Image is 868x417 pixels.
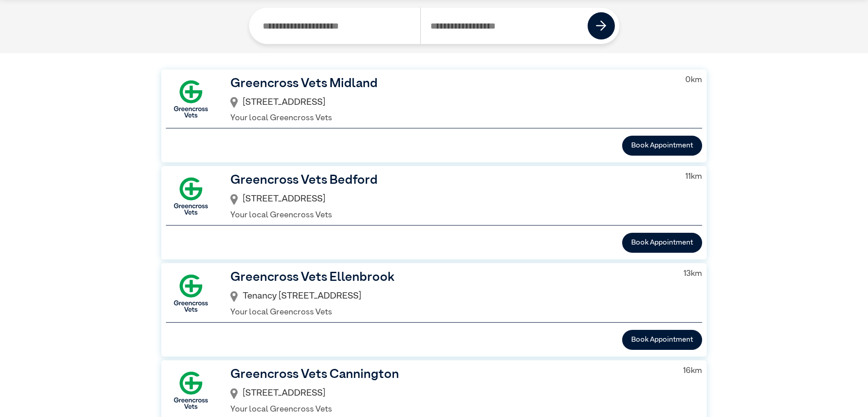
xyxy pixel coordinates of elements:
[622,136,702,156] button: Book Appointment
[230,365,668,384] h3: Greencross Vets Cannington
[230,93,671,113] div: [STREET_ADDRESS]
[683,268,702,280] p: 13 km
[685,171,702,183] p: 11 km
[166,74,216,124] img: GX-Square.png
[166,365,216,415] img: GX-Square.png
[230,112,671,124] p: Your local Greencross Vets
[230,384,668,403] div: [STREET_ADDRESS]
[230,306,669,319] p: Your local Greencross Vets
[230,190,671,209] div: [STREET_ADDRESS]
[166,171,216,221] img: GX-Square.png
[254,8,421,44] input: Search by Clinic Name
[230,403,668,416] p: Your local Greencross Vets
[622,330,702,350] button: Book Appointment
[230,209,671,221] p: Your local Greencross Vets
[685,74,702,86] p: 0 km
[230,287,669,306] div: Tenancy [STREET_ADDRESS]
[230,74,671,93] h3: Greencross Vets Midland
[230,171,671,190] h3: Greencross Vets Bedford
[683,365,702,377] p: 16 km
[622,233,702,253] button: Book Appointment
[230,268,669,287] h3: Greencross Vets Ellenbrook
[596,20,607,31] img: icon-right
[166,268,216,318] img: GX-Square.png
[420,8,588,44] input: Search by Postcode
